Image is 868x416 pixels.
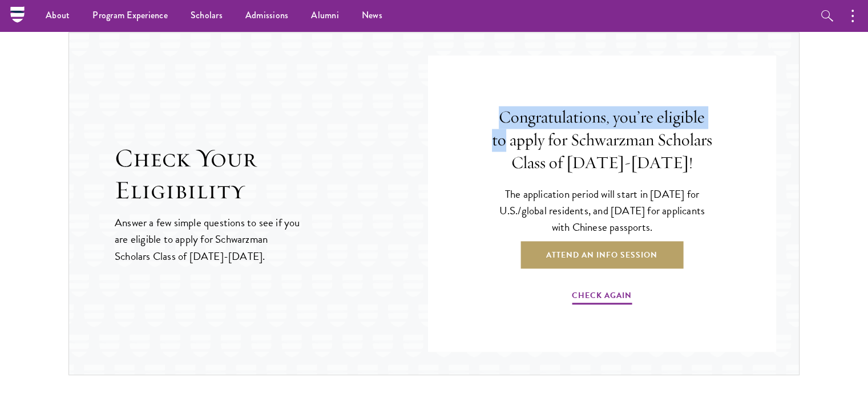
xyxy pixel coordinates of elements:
a: Attend an Info Session [520,241,683,268]
h2: Check Your Eligibility [115,142,428,206]
a: Check Again [572,288,632,306]
p: The application period will start in [DATE] for U.S./global residents, and [DATE] for applicants ... [491,186,713,235]
p: Answer a few simple questions to see if you are eligible to apply for Schwarzman Scholars Class o... [115,214,301,264]
h4: Congratulations, you’re eligible to apply for Schwarzman Scholars Class of [DATE]-[DATE]! [491,106,713,174]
